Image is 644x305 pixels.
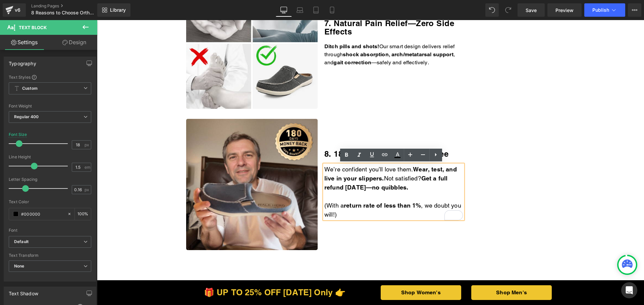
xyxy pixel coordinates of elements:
div: Font Weight [9,104,91,108]
a: Design [50,35,99,50]
span: 8 Reasons to Choose Orthopaedic Slippers [31,10,96,15]
span: Shop Women's [304,269,344,277]
button: Undo [485,3,499,17]
span: Shop Men's [399,269,430,277]
p: We’re confident you’ll love them. Not satisfied? [227,145,366,172]
span: Preview [555,7,574,14]
span: px [85,187,90,192]
div: Typography [9,57,36,66]
button: Redo [501,3,515,17]
span: Text Block [19,25,47,30]
button: Publish [584,3,625,17]
a: Preview [547,3,582,17]
a: Desktop [276,3,292,17]
p: Our smart design delivers relief through , and —safely and effectively. [227,22,366,47]
strong: shock absorption, arch/metatarsal support [246,31,357,37]
div: To enrich screen reader interactions, please activate Accessibility in Grammarly extension settings [227,22,366,47]
span: Library [110,7,126,13]
b: 8. 180-Day Risk-Free Guarantee [227,129,352,138]
div: Letter Spacing [9,177,91,182]
div: Text Color [9,200,91,204]
div: Text Shadow [9,287,38,296]
span: Save [526,7,537,14]
span: px [85,143,90,147]
a: Mobile [324,3,340,17]
span: 🎁 UP TO 25% OFF [DATE] Only 👉 [107,267,249,277]
b: Regular 400 [14,114,39,119]
a: Landing Pages [31,3,108,9]
strong: gait correction [236,39,274,46]
a: New Library [97,3,130,17]
strong: Ditch pills and shots! [227,23,282,29]
button: More [628,3,641,17]
div: Open Intercom Messenger [621,282,637,298]
input: Color [21,210,64,218]
div: Line Height [9,155,91,159]
b: Custom [22,86,38,91]
div: v6 [13,6,22,14]
i: Default [14,239,29,245]
a: Laptop [292,3,308,17]
div: To enrich screen reader interactions, please activate Accessibility in Grammarly extension settings [227,145,366,199]
p: (With a , we doubt you will!) [227,181,366,199]
iframe: To enrich screen reader interactions, please activate Accessibility in Grammarly extension settings [97,20,644,305]
b: None [14,263,24,269]
div: Text Transform [9,253,91,258]
a: Shop Women's [284,265,364,280]
strong: return rate of less than 1% [247,182,324,189]
div: Font Size [9,132,27,137]
span: Publish [592,7,609,13]
span: em [85,165,90,169]
div: Font [9,228,91,233]
a: Tablet [308,3,324,17]
div: % [75,208,91,220]
a: Shop Men's [374,265,455,280]
a: v6 [3,3,26,17]
div: Text Styles [9,74,91,80]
